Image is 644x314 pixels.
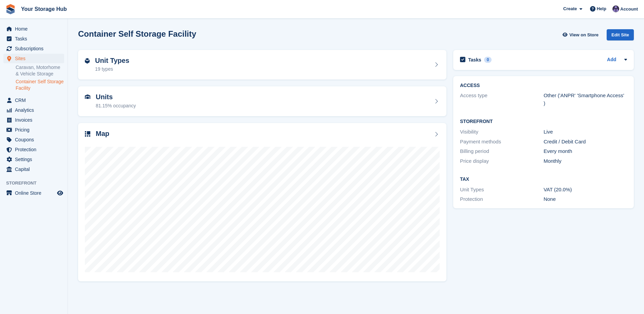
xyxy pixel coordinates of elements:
img: unit-icn-7be61d7bf1b0ce9d3e12c5938cc71ed9869f7b940bace4675aadf7bd6d80202e.svg [85,94,90,99]
h2: Container Self Storage Facility [78,29,196,38]
img: map-icn-33ee37083ee616e46c38cad1a60f524a97daa1e2b2c8c0bc3eb3415660979fc1.svg [85,131,90,137]
span: Pricing [15,125,56,135]
span: Tasks [15,34,56,43]
span: Sites [15,54,56,63]
div: None [544,195,627,203]
span: View on Store [569,32,599,38]
span: CRM [15,95,56,105]
span: Create [563,5,577,12]
span: Storefront [6,180,68,187]
div: Protection [460,195,544,203]
a: Unit Types 19 types [78,50,446,80]
h2: Tax [460,177,627,182]
a: Map [78,123,446,282]
a: Units 81.15% occupancy [78,86,446,116]
span: Coupons [15,135,56,144]
h2: Units [96,93,136,101]
a: menu [3,145,64,154]
span: Home [15,24,56,34]
div: Other ('ANPR' 'Smartphone Access' ) [544,92,627,107]
a: menu [3,155,64,164]
h2: Map [96,130,109,138]
a: menu [3,34,64,43]
div: Visibility [460,128,544,136]
div: Edit Site [607,29,634,40]
a: menu [3,164,64,174]
span: Analytics [15,105,56,115]
h2: ACCESS [460,83,627,88]
a: Edit Site [607,29,634,43]
div: 19 types [95,66,129,73]
span: Account [620,6,638,13]
a: Preview store [56,189,64,197]
div: Monthly [544,157,627,165]
a: menu [3,115,64,125]
div: Credit / Debit Card [544,138,627,146]
a: Caravan, Motorhome & Vehicle Storage [16,64,64,77]
a: menu [3,54,64,63]
span: Invoices [15,115,56,125]
span: Protection [15,145,56,154]
a: menu [3,24,64,34]
div: 0 [484,57,492,63]
span: Online Store [15,188,56,198]
div: Every month [544,147,627,155]
div: Payment methods [460,138,544,146]
h2: Unit Types [95,57,129,65]
a: Your Storage Hub [18,3,70,15]
a: Add [607,56,616,64]
div: Access type [460,92,544,107]
div: Billing period [460,147,544,155]
div: Unit Types [460,186,544,194]
a: menu [3,44,64,53]
span: Settings [15,155,56,164]
div: Price display [460,157,544,165]
img: unit-type-icn-2b2737a686de81e16bb02015468b77c625bbabd49415b5ef34ead5e3b44a266d.svg [85,58,90,64]
span: Capital [15,164,56,174]
a: menu [3,125,64,135]
a: Container Self Storage Facility [16,78,64,91]
div: Live [544,128,627,136]
h2: Tasks [468,57,481,63]
a: menu [3,135,64,144]
div: 81.15% occupancy [96,102,136,109]
img: stora-icon-8386f47178a22dfd0bd8f6a31ec36ba5ce8667c1dd55bd0f319d3a0aa187defe.svg [5,4,16,14]
a: menu [3,95,64,105]
div: VAT (20.0%) [544,186,627,194]
span: Help [597,5,606,12]
span: Subscriptions [15,44,56,53]
a: menu [3,105,64,115]
a: View on Store [562,29,601,40]
h2: Storefront [460,119,627,124]
a: menu [3,188,64,198]
img: Liam Beddard [612,5,619,12]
